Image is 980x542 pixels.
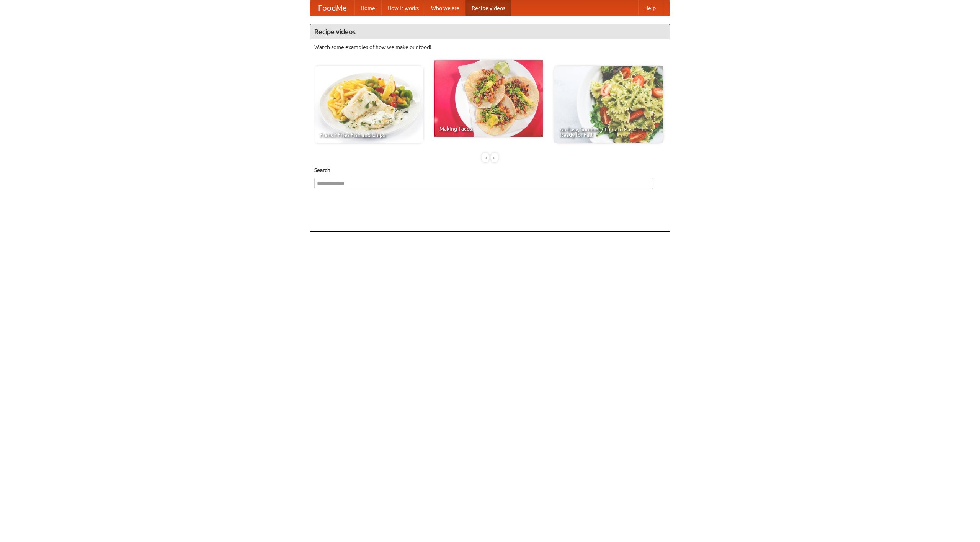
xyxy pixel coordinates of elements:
[439,126,537,131] span: Making Tacos
[482,153,489,162] div: «
[465,0,511,16] a: Recipe videos
[425,0,465,16] a: Who we are
[381,0,425,16] a: How it works
[314,66,423,143] a: French Fries Fish and Chips
[314,43,666,51] p: Watch some examples of how we make our food!
[560,127,658,138] span: An Easy, Summery Tomato Pasta That's Ready for Fall
[434,60,543,137] a: Making Tacos
[310,0,354,16] a: FoodMe
[354,0,381,16] a: Home
[554,66,663,143] a: An Easy, Summery Tomato Pasta That's Ready for Fall
[314,166,666,174] h5: Search
[320,132,418,138] span: French Fries Fish and Chips
[638,0,662,16] a: Help
[491,153,498,162] div: »
[310,24,670,39] h4: Recipe videos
